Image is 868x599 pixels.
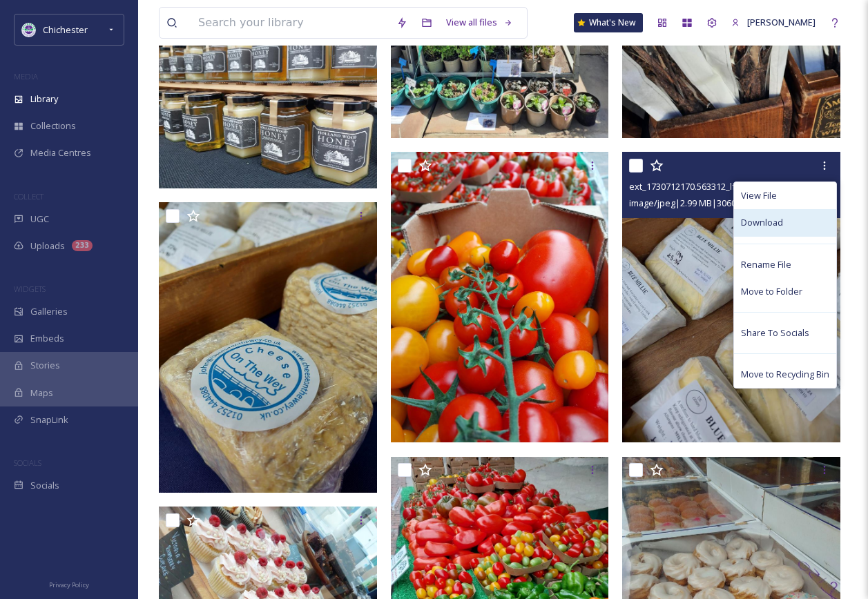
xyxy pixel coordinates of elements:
span: Download [741,216,783,229]
span: Library [30,92,58,106]
a: What's New [574,13,643,32]
img: Logo_of_Chichester_District_Council.png [22,23,36,37]
span: image/jpeg | 2.99 MB | 3060 x 4080 [629,197,760,209]
span: Galleries [30,305,68,318]
span: MEDIA [14,71,38,81]
span: Move to Recycling Bin [741,368,829,381]
span: Chichester [43,23,88,36]
a: Privacy Policy [49,576,89,592]
span: Media Centres [30,146,91,159]
div: 233 [72,240,93,251]
span: Move to Folder [741,285,802,298]
span: Collections [30,119,76,132]
span: Maps [30,386,53,400]
span: View File [741,189,777,202]
span: Embeds [30,332,64,345]
span: Rename File [741,258,791,271]
span: SOCIALS [14,458,41,468]
span: SnapLink [30,413,68,426]
span: [PERSON_NAME] [747,16,816,28]
img: ext_1730712175.322125_lfoord@chichester.gov.uk-20241101_091524.jpg [159,25,377,188]
span: COLLECT [14,191,44,202]
img: ext_1730712170.563312_lfoord@chichester.gov.uk-20241101_091124.jpg [622,152,840,442]
span: Stories [30,359,60,372]
a: View all files [439,9,520,36]
span: Privacy Policy [49,580,89,589]
img: ext_1730712171.166784_lfoord@chichester.gov.uk-20241101_091109.jpg [391,152,609,442]
span: UGC [30,213,49,226]
span: Socials [30,479,59,492]
img: ext_1730712166.968979_lfoord@chichester.gov.uk-20241101_091130.jpg [159,202,377,493]
span: WIDGETS [14,284,46,294]
a: [PERSON_NAME] [724,9,822,36]
input: Search your library [191,8,389,38]
span: Uploads [30,239,65,253]
span: Share To Socials [741,326,809,340]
